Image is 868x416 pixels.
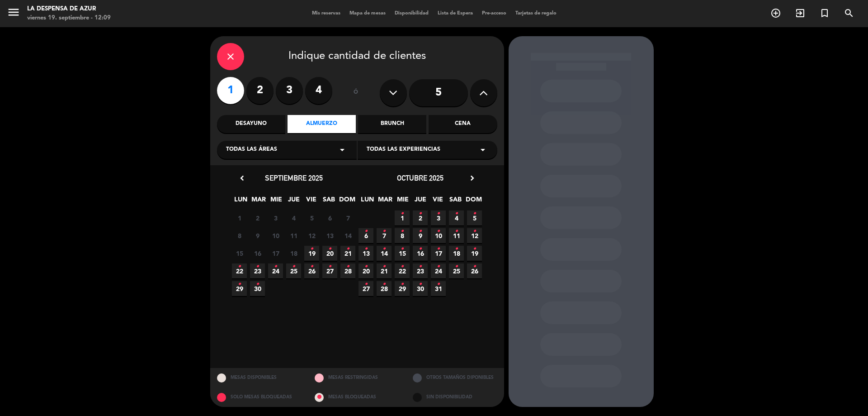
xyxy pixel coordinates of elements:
i: • [437,277,440,292]
i: • [455,242,458,256]
span: MIE [269,194,283,209]
span: 29 [395,281,410,296]
i: • [473,224,476,239]
span: 22 [232,263,247,278]
i: • [437,259,440,274]
span: 9 [413,228,428,243]
i: • [274,259,277,274]
span: 26 [467,263,482,278]
span: 30 [413,281,428,296]
i: • [328,242,331,256]
span: 21 [377,263,392,278]
i: • [437,224,440,239]
span: 25 [449,263,464,278]
span: JUE [413,194,428,209]
span: 7 [340,210,355,225]
span: 19 [467,246,482,261]
i: • [419,242,422,256]
i: arrow_drop_down [477,144,488,155]
i: • [437,206,440,221]
span: 3 [431,210,446,225]
span: 26 [304,263,319,278]
span: 12 [467,228,482,243]
span: 10 [431,228,446,243]
i: • [346,259,349,274]
span: 18 [286,246,301,261]
span: 15 [395,246,410,261]
span: 28 [377,281,392,296]
span: 17 [268,246,283,261]
span: 18 [449,246,464,261]
i: • [256,259,259,274]
div: Cena [429,115,497,133]
i: chevron_left [237,173,247,183]
span: 14 [340,228,355,243]
span: 16 [413,246,428,261]
span: 23 [413,263,428,278]
span: 13 [359,246,373,261]
span: 16 [250,246,265,261]
span: 21 [340,246,355,261]
i: • [401,277,404,292]
div: Brunch [358,115,426,133]
span: 20 [359,263,373,278]
i: • [238,259,241,274]
span: MIE [395,194,410,209]
span: MAR [377,194,392,209]
span: Tarjetas de regalo [511,11,561,16]
i: • [364,259,368,274]
div: Almuerzo [288,115,356,133]
span: 28 [340,263,355,278]
span: 27 [322,263,337,278]
i: • [401,224,404,239]
i: • [455,259,458,274]
span: 22 [395,263,410,278]
div: ó [341,77,371,109]
i: • [292,259,295,274]
i: exit_to_app [795,8,806,19]
i: • [419,277,422,292]
span: 6 [322,210,337,225]
i: • [328,259,331,274]
span: 5 [304,210,319,225]
span: 25 [286,263,301,278]
div: La Despensa de Azur [27,5,111,14]
i: • [419,206,422,221]
span: Disponibilidad [390,11,433,16]
button: menu [7,5,20,22]
span: Pre-acceso [477,11,511,16]
span: 11 [286,228,301,243]
span: SAB [448,194,463,209]
div: SOLO MESAS BLOQUEADAS [210,387,308,407]
span: Mis reservas [307,11,345,16]
span: 6 [359,228,373,243]
span: MAR [251,194,266,209]
i: • [382,224,386,239]
span: Todas las áreas [226,145,277,154]
span: VIE [430,194,445,209]
span: 12 [304,228,319,243]
span: 11 [449,228,464,243]
div: Indique cantidad de clientes [217,43,497,70]
label: 3 [276,77,303,104]
span: 2 [413,210,428,225]
span: Lista de Espera [433,11,477,16]
span: DOM [466,194,481,209]
span: 4 [286,210,301,225]
i: • [310,242,313,256]
span: 31 [431,281,446,296]
div: viernes 19. septiembre - 12:09 [27,14,111,23]
span: 13 [322,228,337,243]
span: 5 [467,210,482,225]
span: VIE [304,194,319,209]
span: 7 [377,228,392,243]
span: 23 [250,263,265,278]
i: menu [7,5,20,19]
i: • [310,259,313,274]
i: • [473,206,476,221]
i: turned_in_not [819,8,830,19]
span: 20 [322,246,337,261]
i: add_circle_outline [770,8,781,19]
i: • [401,259,404,274]
span: 15 [232,246,247,261]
